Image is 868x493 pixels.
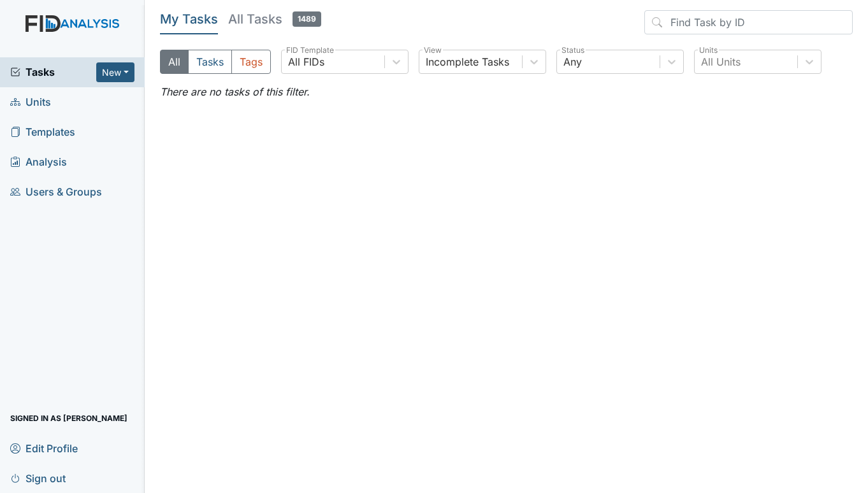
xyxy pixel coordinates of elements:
[10,468,66,488] span: Sign out
[231,50,271,74] button: Tags
[160,85,310,98] em: There are no tasks of this filter.
[10,92,51,112] span: Units
[160,50,189,74] button: All
[426,54,509,69] div: Incomplete Tasks
[701,54,741,69] div: All Units
[293,11,321,27] span: 1489
[10,438,78,458] span: Edit Profile
[10,122,75,142] span: Templates
[10,64,96,80] a: Tasks
[160,50,271,74] div: Type filter
[644,10,853,34] input: Find Task by ID
[188,50,232,74] button: Tasks
[563,54,582,69] div: Any
[288,54,324,69] div: All FIDs
[96,62,134,82] button: New
[10,182,102,202] span: Users & Groups
[10,152,67,172] span: Analysis
[160,10,218,28] h5: My Tasks
[228,10,321,28] h5: All Tasks
[10,408,127,428] span: Signed in as [PERSON_NAME]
